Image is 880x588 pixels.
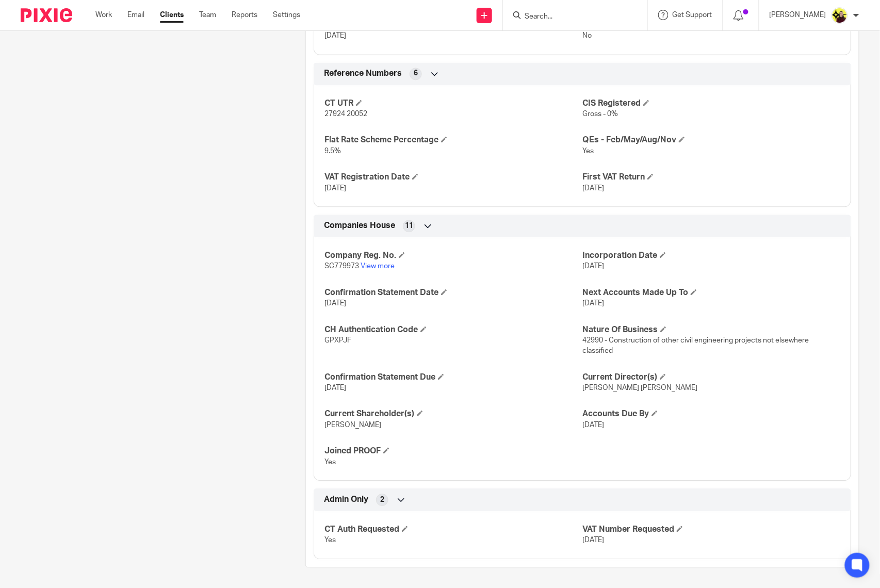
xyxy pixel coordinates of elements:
[582,409,840,419] h4: Accounts Due By
[324,185,346,192] span: [DATE]
[582,148,594,155] span: Yes
[324,220,395,231] span: Companies House
[324,494,368,505] span: Admin Only
[324,287,582,298] h4: Confirmation Statement Date
[582,110,618,118] span: Gross - 0%
[524,12,616,22] input: Search
[582,263,604,270] span: [DATE]
[582,384,697,391] span: [PERSON_NAME] [PERSON_NAME]
[582,536,604,544] span: [DATE]
[582,135,840,145] h4: QEs - Feb/May/Aug/Nov
[324,263,359,270] span: SC779973
[324,148,341,155] span: 9.5%
[582,185,604,192] span: [DATE]
[582,300,604,307] span: [DATE]
[324,524,582,535] h4: CT Auth Requested
[273,10,300,20] a: Settings
[324,421,381,429] span: [PERSON_NAME]
[95,10,112,20] a: Work
[582,172,840,183] h4: First VAT Return
[324,98,582,109] h4: CT UTR
[324,324,582,335] h4: CH Authentication Code
[361,263,395,270] a: View more
[199,10,216,20] a: Team
[582,98,840,109] h4: CIS Registered
[673,11,712,19] span: Get Support
[324,300,346,307] span: [DATE]
[324,68,402,79] span: Reference Numbers
[582,421,604,429] span: [DATE]
[324,250,582,261] h4: Company Reg. No.
[582,324,840,335] h4: Nature Of Business
[324,32,346,39] span: [DATE]
[324,384,346,391] span: [DATE]
[324,459,336,466] span: Yes
[582,524,840,535] h4: VAT Number Requested
[232,10,257,20] a: Reports
[324,372,582,383] h4: Confirmation Statement Due
[582,250,840,261] h4: Incorporation Date
[582,287,840,298] h4: Next Accounts Made Up To
[324,110,367,118] span: 27924 20052
[380,495,384,505] span: 2
[160,10,184,20] a: Clients
[770,10,826,20] p: [PERSON_NAME]
[324,409,582,419] h4: Current Shareholder(s)
[324,446,582,456] h4: Joined PROOF
[324,135,582,145] h4: Flat Rate Scheme Percentage
[21,8,72,22] img: Pixie
[405,221,413,231] span: 11
[582,372,840,383] h4: Current Director(s)
[414,68,418,78] span: 6
[127,10,144,20] a: Email
[324,337,351,344] span: GPXPJF
[324,536,336,544] span: Yes
[324,172,582,183] h4: VAT Registration Date
[582,337,809,354] span: 42990 - Construction of other civil engineering projects not elsewhere classified
[582,32,592,39] span: No
[832,7,848,24] img: Megan-Starbridge.jpg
